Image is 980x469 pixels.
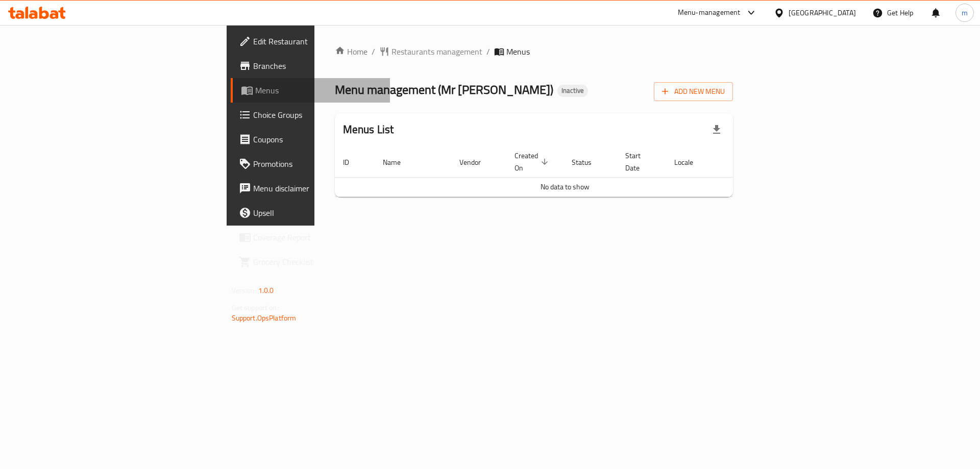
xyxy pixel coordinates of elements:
[253,35,382,47] span: Edit Restaurant
[343,122,394,137] h2: Menus List
[383,156,414,168] span: Name
[391,45,482,58] span: Restaurants management
[231,176,390,201] a: Menu disclaimer
[662,85,725,98] span: Add New Menu
[253,60,382,72] span: Branches
[343,156,362,168] span: ID
[258,284,274,297] span: 1.0.0
[253,158,382,170] span: Promotions
[335,78,553,101] span: Menu management ( Mr [PERSON_NAME] )
[231,152,390,176] a: Promotions
[654,82,733,101] button: Add New Menu
[486,45,490,58] li: /
[789,7,856,18] div: [GEOGRAPHIC_DATA]
[253,207,382,219] span: Upsell
[704,117,729,142] div: Export file
[253,133,382,145] span: Coupons
[253,109,382,121] span: Choice Groups
[231,127,390,152] a: Coupons
[255,84,382,96] span: Menus
[541,180,590,193] span: No data to show
[557,85,588,97] div: Inactive
[231,201,390,225] a: Upsell
[231,78,390,103] a: Menus
[379,45,482,58] a: Restaurants management
[514,150,551,174] span: Created On
[253,182,382,194] span: Menu disclaimer
[232,284,257,297] span: Version:
[674,156,706,168] span: Locale
[231,250,390,274] a: Grocery Checklist
[719,146,795,178] th: Actions
[253,256,382,268] span: Grocery Checklist
[962,7,968,18] span: m
[253,231,382,243] span: Coverage Report
[625,150,654,174] span: Start Date
[335,45,733,58] nav: breadcrumb
[231,54,390,78] a: Branches
[231,29,390,54] a: Edit Restaurant
[459,156,494,168] span: Vendor
[572,156,605,168] span: Status
[231,103,390,127] a: Choice Groups
[506,45,530,58] span: Menus
[557,86,588,95] span: Inactive
[335,146,795,197] table: enhanced table
[232,301,279,314] span: Get support on:
[232,311,297,325] a: Support.OpsPlatform
[678,7,741,19] div: Menu-management
[231,225,390,250] a: Coverage Report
